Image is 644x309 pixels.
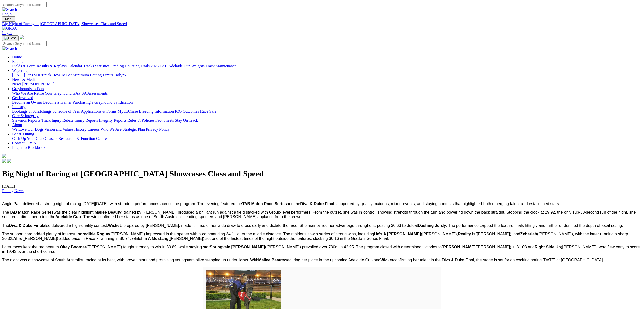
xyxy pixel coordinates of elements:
[2,169,642,179] h1: Big Night of Racing at [GEOGRAPHIC_DATA] Showcases Class and Speed
[34,91,72,95] a: Retire Your Greyhound
[2,46,17,51] img: Search
[12,64,36,68] a: Fields & Form
[108,223,121,228] span: Wicket
[2,210,636,219] span: The was the clear highlight. , trained by [PERSON_NAME], produced a brilliant run against a field...
[99,118,126,122] a: Integrity Reports
[374,232,421,236] span: He’s A [PERSON_NAME]
[300,202,334,206] span: Diva & Duke Final
[2,159,6,163] img: facebook.svg
[12,91,642,96] div: Greyhounds as Pets
[12,109,51,113] a: Bookings & Scratchings
[125,64,140,68] a: Coursing
[12,100,42,104] a: Become an Owner
[2,154,6,158] img: logo-grsa-white.png
[45,136,107,141] a: Chasers Restaurant & Function Centre
[95,210,122,214] span: Mallee Beauty
[258,258,285,262] span: Mallee Beauty
[12,73,33,77] a: [DATE] Tips
[114,73,126,77] a: Isolynx
[2,223,623,228] span: The also delivered a high-quality contest. , prepared by [PERSON_NAME], made full use of her wide...
[34,73,51,77] a: SUREpick
[242,202,287,206] span: TAB Match Race Series
[200,109,216,113] a: Race Safe
[37,64,67,68] a: Results & Replays
[12,118,40,122] a: Stewards Reports
[2,16,15,22] button: Toggle navigation
[2,202,560,206] span: Angle Park delivered a strong night of racing [DATE][DATE], with standout performances across the...
[44,127,73,131] a: Vision and Values
[155,118,174,122] a: Fact Sheets
[55,215,81,219] span: Adelaide Cup
[20,35,24,39] img: logo-grsa-white.png
[73,73,113,77] a: Minimum Betting Limits
[5,17,13,21] span: Menu
[2,189,24,193] a: Racing News
[12,127,43,131] a: We Love Our Dogs
[380,258,393,262] span: Wicket
[458,232,475,236] span: Reality Is
[12,82,21,86] a: News
[22,82,54,86] a: [PERSON_NAME]
[12,123,22,127] a: About
[12,77,37,82] a: News & Media
[12,73,642,77] div: Wagering
[113,100,133,104] a: Syndication
[4,36,17,40] img: Close
[12,55,22,59] a: Home
[12,59,23,64] a: Racing
[118,109,138,113] a: MyOzChase
[175,118,198,122] a: Stay On Track
[123,127,145,131] a: Strategic Plan
[87,127,100,131] a: Careers
[2,22,642,26] a: Big Night of Racing at [GEOGRAPHIC_DATA] Showcases Class and Speed
[2,26,17,31] img: GRSA
[43,100,72,104] a: Become a Trainer
[12,96,33,100] a: Get Involved
[146,127,170,131] a: Privacy Policy
[151,64,190,68] a: 2025 TAB Adelaide Cup
[139,109,174,113] a: Breeding Information
[13,236,22,241] span: Afire
[12,141,36,145] a: Contact GRSA
[12,127,642,132] div: About
[12,64,642,68] div: Racing
[141,236,168,241] span: I’m A Mustang
[175,109,199,113] a: ICG Outcomes
[52,109,80,113] a: Schedule of Fees
[12,109,642,114] div: Industry
[2,41,47,46] input: Search
[74,118,98,122] a: Injury Reports
[12,136,44,141] a: Cash Up Your Club
[83,64,94,68] a: Tracks
[12,82,642,86] div: News & Media
[2,184,24,193] span: [DATE]
[127,118,154,122] a: Rules & Policies
[2,245,640,254] span: Later races kept the momentum. ([PERSON_NAME]) fought strongly to win in 30.89, while staying sta...
[12,114,39,118] a: Care & Integrity
[12,91,33,95] a: Who We Are
[95,64,110,68] a: Statistics
[442,245,475,249] span: [PERSON_NAME]
[12,136,642,141] div: Bar & Dining
[12,145,45,150] a: Login To Blackbook
[2,2,47,7] input: Search
[2,7,17,12] img: Search
[2,35,19,41] button: Toggle navigation
[81,109,117,113] a: Applications & Forms
[520,232,537,236] span: Zeberiah
[140,64,150,68] a: Trials
[12,86,44,91] a: Greyhounds as Pets
[9,210,54,214] span: TAB Match Race Series
[12,68,28,73] a: Wagering
[41,118,73,122] a: Track Injury Rebate
[7,159,11,163] img: twitter.svg
[74,127,86,131] a: History
[12,132,34,136] a: Bar & Dining
[535,245,561,249] span: Right Side Up
[52,73,72,77] a: How To Bet
[73,91,108,95] a: GAP SA Assessments
[191,64,205,68] a: Weights
[418,223,446,228] span: Dashing Jordy
[12,100,642,105] div: Get Involved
